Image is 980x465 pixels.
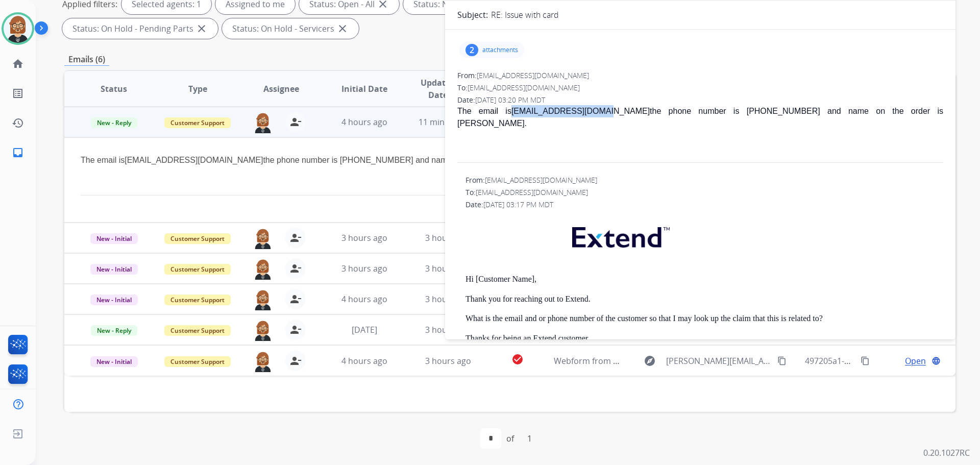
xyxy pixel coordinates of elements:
span: Customer Support [164,295,231,305]
span: New - Initial [90,264,138,275]
p: attachments [482,46,518,54]
mat-icon: close [336,22,349,35]
span: New - Initial [90,295,138,305]
span: [EMAIL_ADDRESS][DOMAIN_NAME] [477,70,589,80]
mat-icon: content_copy [861,356,870,365]
mat-icon: person_remove [289,262,302,275]
img: extend.png [559,215,680,255]
img: agent-avatar [253,320,273,341]
div: Date: [465,200,943,210]
img: agent-avatar [253,351,273,372]
mat-icon: inbox [12,146,24,159]
mat-icon: check_circle [511,353,524,365]
span: Initial Date [341,83,387,95]
span: Webform from [PERSON_NAME][EMAIL_ADDRESS][DOMAIN_NAME] on [DATE] [554,355,848,366]
mat-icon: close [195,22,208,35]
mat-icon: explore [644,355,656,367]
div: To: [457,83,943,93]
img: avatar [4,14,32,43]
div: Date: [457,95,943,105]
span: Open [905,355,926,367]
p: RE: Issue with card [491,9,559,21]
span: 3 hours ago [425,263,471,274]
span: 3 hours ago [341,232,387,243]
mat-icon: list_alt [12,87,24,100]
span: [EMAIL_ADDRESS][DOMAIN_NAME] [485,175,597,185]
mat-icon: person_remove [289,232,302,244]
span: 3 hours ago [425,324,471,335]
span: [EMAIL_ADDRESS][DOMAIN_NAME] [476,187,588,197]
span: 497205a1-ebec-4537-8d6c-f9e39ceaa4a1 [805,355,960,366]
span: Customer Support [164,264,231,275]
mat-icon: person_remove [289,355,302,367]
mat-icon: content_copy [777,356,787,365]
span: [DATE] 03:20 PM MDT [475,95,545,105]
span: Status [101,83,127,95]
mat-icon: history [12,117,24,129]
div: From: [457,70,943,81]
div: 1 [519,428,540,449]
a: [EMAIL_ADDRESS][DOMAIN_NAME] [125,156,263,164]
p: Subject: [457,9,488,21]
p: Thanks for being an Extend customer. [465,334,943,343]
span: Customer Support [164,117,231,128]
span: 4 hours ago [341,116,387,128]
span: New - Initial [90,233,138,244]
p: Emails (6) [64,53,109,66]
p: Hi [Customer Name], [465,275,943,284]
mat-icon: person_remove [289,116,302,128]
span: New - Initial [90,356,138,367]
span: New - Reply [91,117,137,128]
mat-icon: person_remove [289,293,302,305]
p: 0.20.1027RC [923,447,970,459]
p: What is the email and or phone number of the customer so that I may look up the claim that this i... [465,314,943,323]
span: [DATE] 03:17 PM MDT [483,200,553,209]
p: Thank you for reaching out to Extend. [465,295,943,304]
p: The email is the phone number is [PHONE_NUMBER] and name on the order is [PERSON_NAME]. [81,154,772,166]
span: Customer Support [164,356,231,367]
span: 4 hours ago [341,355,387,366]
span: [PERSON_NAME][EMAIL_ADDRESS][DOMAIN_NAME] [666,355,771,367]
div: of [506,432,514,445]
img: agent-avatar [253,112,273,133]
span: New - Reply [91,325,137,336]
div: From: [465,175,943,185]
a: [EMAIL_ADDRESS][DOMAIN_NAME] [511,107,650,115]
mat-icon: language [932,356,941,365]
span: Updated Date [415,77,461,101]
mat-icon: home [12,58,24,70]
span: 3 hours ago [425,355,471,366]
span: Customer Support [164,233,231,244]
span: [EMAIL_ADDRESS][DOMAIN_NAME] [468,83,580,92]
span: Type [188,83,207,95]
div: To: [465,187,943,198]
span: [DATE] [352,324,377,335]
span: 3 hours ago [425,293,471,305]
mat-icon: person_remove [289,324,302,336]
img: agent-avatar [253,258,273,280]
span: 3 hours ago [425,232,471,243]
span: Customer Support [164,325,231,336]
span: 3 hours ago [341,263,387,274]
div: Status: On Hold - Servicers [222,18,359,39]
img: agent-avatar [253,289,273,310]
span: 11 minutes ago [419,116,478,128]
img: agent-avatar [253,228,273,249]
span: 4 hours ago [341,293,387,305]
div: Status: On Hold - Pending Parts [62,18,218,39]
p: The email is the phone number is [PHONE_NUMBER] and name on the order is [PERSON_NAME]. [457,105,943,130]
div: 2 [465,44,478,56]
span: Assignee [263,83,299,95]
